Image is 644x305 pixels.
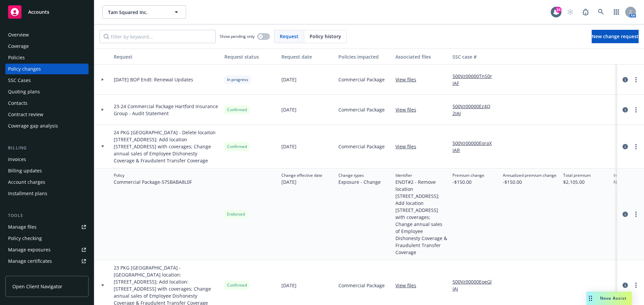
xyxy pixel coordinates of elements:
span: Change effective date [281,172,322,178]
a: Contacts [5,98,89,108]
button: SSC case # [450,49,500,65]
span: 24 PKG [GEOGRAPHIC_DATA] - Delete locaiton [STREET_ADDRESS]; Add location [STREET_ADDRESS] with c... [114,129,219,164]
span: 23-24 Commercial Package Hartford Insurance Group - Audit Statement [114,103,219,117]
span: $2,105.00 [563,178,591,185]
div: Account charges [8,177,45,187]
a: Policy changes [5,64,89,74]
button: Associated files [393,49,450,65]
a: View files [395,143,422,150]
div: Tools [5,212,89,219]
a: circleInformation [621,143,629,151]
a: New change request [592,30,639,43]
div: Contacts [8,98,28,108]
div: Associated files [395,53,447,60]
a: Report a Bug [579,5,592,19]
span: Commercial Package [338,282,385,289]
a: more [632,281,640,289]
a: more [632,106,640,114]
button: Policies impacted [336,49,393,65]
a: Quoting plans [5,86,89,97]
span: Change types [338,172,381,178]
span: Policy history [310,33,341,40]
a: Coverage gap analysis [5,121,89,131]
a: Billing updates [5,165,89,176]
a: more [632,76,640,84]
span: Endorsed [227,211,245,217]
span: Show pending only [220,33,255,39]
button: Tam Squared Inc. [102,5,186,19]
a: Installment plans [5,188,89,199]
div: Policy checking [8,233,42,244]
span: [DATE] [281,178,322,185]
a: Manage exposures [5,244,89,255]
a: Manage files [5,222,89,232]
button: Request [111,49,222,65]
span: Commercial Package [338,76,385,83]
a: circleInformation [621,210,629,218]
span: [DATE] [281,143,297,150]
div: Contract review [8,109,43,120]
a: SSC Cases [5,75,89,86]
span: Commercial Package [338,106,385,113]
div: Invoices [8,154,26,165]
a: 500Vz00000EoraXIAR [452,140,497,154]
span: Premium change [452,172,484,178]
div: 24 [555,7,561,13]
a: Account charges [5,177,89,187]
span: [DATE] [281,282,297,289]
span: ENDT#2 - Remove location [STREET_ADDRESS]; Add location [STREET_ADDRESS] with coverages; Change a... [395,178,447,256]
a: Manage claims [5,267,89,278]
span: -$150.00 [452,178,484,185]
a: more [632,210,640,218]
div: Installment plans [8,188,47,199]
div: Toggle Row Expanded [94,95,111,125]
span: Tam Squared Inc. [108,9,166,16]
div: Request [114,53,219,60]
span: Commercial Package [338,143,385,150]
div: Policies impacted [338,53,390,60]
div: Overview [8,29,29,40]
span: Annualized premium change [503,172,556,178]
span: Identifier [395,172,447,178]
span: [DATE] BOP Endt: Renewal Updates [114,76,193,83]
div: Billing [5,145,89,151]
div: Coverage [8,41,29,52]
div: Coverage gap analysis [8,121,58,131]
a: View files [395,282,422,289]
a: View files [395,76,422,83]
a: View files [395,106,422,113]
div: Manage files [8,222,37,232]
span: Exposure - Change [338,178,381,185]
button: Nova Assist [586,292,632,305]
span: Invoiced [613,172,642,178]
span: Confirmed [227,144,247,150]
div: Toggle Row Expanded [94,65,111,95]
div: Request date [281,53,333,60]
div: Billing updates [8,165,42,176]
span: Confirmed [227,107,247,113]
span: Confirmed [227,282,247,288]
div: SSC case # [452,53,497,60]
a: circleInformation [621,76,629,84]
div: Manage certificates [8,256,52,266]
a: Accounts [5,3,89,21]
span: [DATE] [281,106,297,113]
span: Not invoiced [613,178,642,185]
div: Toggle Row Expanded [94,168,111,260]
div: Manage exposures [8,244,51,255]
a: 500Vz00000Ez4Q2IAJ [452,103,497,117]
a: Coverage [5,41,89,52]
div: Request status [224,53,276,60]
span: Policy [114,172,192,178]
div: Drag to move [586,292,595,305]
div: Policies [8,52,25,63]
span: Commercial Package - 57SBABA8L0F [114,178,192,185]
span: [DATE] [281,76,297,83]
span: In progress [227,77,248,83]
a: circleInformation [621,106,629,114]
button: Request date [279,49,336,65]
a: 500Vz00000TnS0rIAF [452,73,497,87]
a: Start snowing [563,5,577,19]
a: Switch app [610,5,623,19]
